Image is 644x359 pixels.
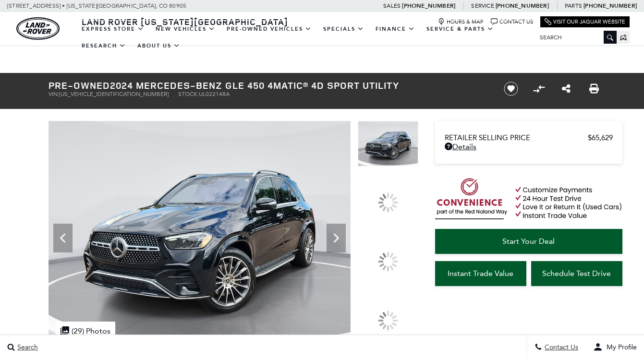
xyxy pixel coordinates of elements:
button: Save vehicle [500,81,522,96]
span: Contact Us [542,343,578,351]
a: [STREET_ADDRESS] • [US_STATE][GEOGRAPHIC_DATA], CO 80905 [7,2,186,9]
span: Search [15,343,38,351]
span: Stock: [178,91,199,97]
span: Start Your Deal [502,237,555,246]
span: Schedule Test Drive [542,269,611,278]
button: Compare vehicle [532,82,546,96]
span: [US_VEHICLE_IDENTIFICATION_NUMBER] [59,91,169,97]
a: Research [76,37,132,54]
span: $65,629 [588,133,613,142]
img: Used 2024 Black Mercedes-Benz GLE 450 image 1 [49,121,351,347]
a: Print this Pre-Owned 2024 Mercedes-Benz GLE 450 4MATIC® 4D Sport Utility [589,83,599,95]
a: Visit Our Jaguar Website [545,18,625,25]
span: VIN: [49,91,59,97]
a: Instant Trade Value [435,261,526,286]
span: My Profile [603,343,637,351]
span: Service [471,2,494,9]
a: [PHONE_NUMBER] [583,2,637,10]
span: Instant Trade Value [448,269,513,278]
a: [PHONE_NUMBER] [402,2,455,10]
a: Service & Parts [421,21,499,37]
a: EXPRESS STORE [76,21,150,37]
a: Hours & Map [438,18,484,25]
span: UL022148A [199,91,230,97]
button: user-profile-menu [586,335,644,359]
a: New Vehicles [150,21,221,37]
a: Finance [370,21,421,37]
nav: Main Navigation [76,21,533,54]
a: Land Rover [US_STATE][GEOGRAPHIC_DATA] [76,16,294,27]
a: Contact Us [491,18,533,25]
a: Start Your Deal [435,229,622,254]
span: Retailer Selling Price [445,133,588,142]
a: Pre-Owned Vehicles [221,21,317,37]
span: Land Rover [US_STATE][GEOGRAPHIC_DATA] [82,16,288,27]
a: Schedule Test Drive [531,261,622,286]
a: Retailer Selling Price $65,629 [445,133,613,142]
strong: Pre-Owned [49,79,110,92]
a: Details [445,142,613,151]
img: Used 2024 Black Mercedes-Benz GLE 450 image 1 [358,121,418,167]
a: About Us [132,37,186,54]
a: Share this Pre-Owned 2024 Mercedes-Benz GLE 450 4MATIC® 4D Sport Utility [562,83,571,95]
h1: 2024 Mercedes-Benz GLE 450 4MATIC® 4D Sport Utility [49,80,488,91]
span: Parts [565,2,582,9]
a: Specials [317,21,370,37]
span: Sales [383,2,401,9]
input: Search [533,32,617,43]
div: (29) Photos [56,322,115,340]
a: land-rover [16,17,60,40]
img: Land Rover [16,17,60,40]
a: [PHONE_NUMBER] [496,2,549,10]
